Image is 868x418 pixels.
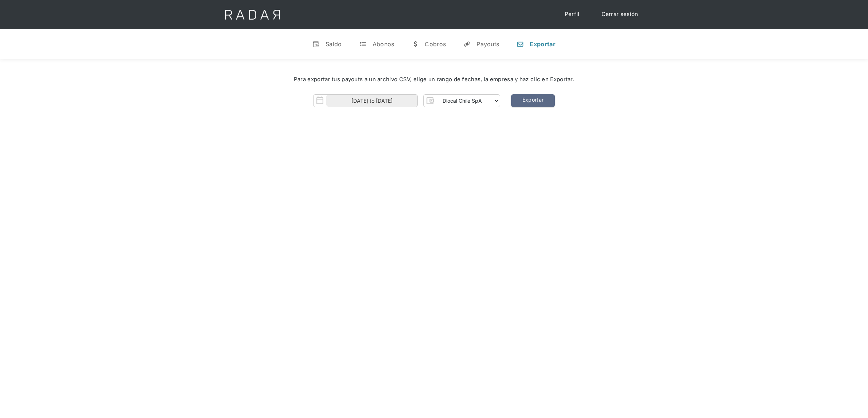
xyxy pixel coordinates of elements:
[557,7,587,21] a: Perfil
[326,40,342,48] div: Saldo
[313,94,500,107] form: Form
[476,40,499,48] div: Payouts
[373,40,394,48] div: Abonos
[511,94,555,107] a: Exportar
[594,7,646,21] a: Cerrar sesión
[517,40,524,48] div: n
[463,40,471,48] div: y
[359,40,367,48] div: t
[425,40,446,48] div: Cobros
[312,40,320,48] div: v
[530,40,555,48] div: Exportar
[412,40,419,48] div: w
[22,75,846,84] div: Para exportar tus payouts a un archivo CSV, elige un rango de fechas, la empresa y haz clic en Ex...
